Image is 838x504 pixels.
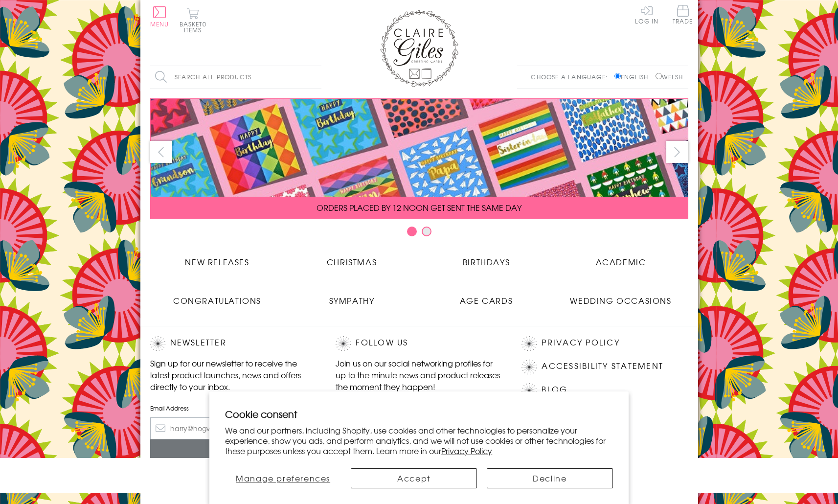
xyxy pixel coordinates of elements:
[635,5,658,24] a: Log In
[336,336,502,351] h2: Follow Us
[542,383,567,396] a: Blog
[173,295,261,306] span: Congratulations
[225,425,613,456] p: We and our partners, including Shopify, use cookies and other technologies to personalize your ex...
[336,357,502,392] p: Join us on our social networking profiles for up to the minute news and product releases the mome...
[150,226,688,241] div: Carousel Pagination
[150,336,317,351] h2: Newsletter
[150,249,285,268] a: New Releases
[596,256,646,268] span: Academic
[407,227,417,236] button: Carousel Page 1 (Current Slide)
[150,357,317,392] p: Sign up for our newsletter to receive the latest product launches, news and offers directly to yo...
[150,20,169,28] span: Menu
[542,336,619,349] a: Privacy Policy
[225,468,341,488] button: Manage preferences
[673,5,693,26] a: Trade
[150,6,169,27] button: Menu
[460,295,513,306] span: Age Cards
[656,72,683,81] label: Welsh
[327,256,377,268] span: Christmas
[656,73,662,79] input: Welsh
[666,141,688,163] button: next
[236,472,330,484] span: Manage preferences
[487,468,613,488] button: Decline
[150,141,172,163] button: prev
[441,445,492,457] a: Privacy Policy
[312,66,321,88] input: Search
[285,249,419,268] a: Christmas
[150,439,317,461] input: Subscribe
[614,73,621,79] input: English
[673,5,693,24] span: Trade
[554,249,688,268] a: Academic
[554,287,688,306] a: Wedding Occasions
[184,20,206,34] span: 0 items
[225,407,613,421] h2: Cookie consent
[419,287,554,306] a: Age Cards
[380,10,458,87] img: Claire Giles Greetings Cards
[614,72,653,81] label: English
[150,287,285,306] a: Congratulations
[542,360,663,373] a: Accessibility Statement
[150,66,321,88] input: Search all products
[180,8,206,33] button: Basket0 items
[422,227,431,236] button: Carousel Page 2
[150,417,317,439] input: harry@hogwarts.edu
[419,249,554,268] a: Birthdays
[185,256,249,268] span: New Releases
[285,287,419,306] a: Sympathy
[329,295,375,306] span: Sympathy
[531,72,612,81] p: Choose a language:
[463,256,510,268] span: Birthdays
[351,468,477,488] button: Accept
[150,404,317,412] label: Email Address
[570,295,671,306] span: Wedding Occasions
[317,202,521,213] span: ORDERS PLACED BY 12 NOON GET SENT THE SAME DAY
